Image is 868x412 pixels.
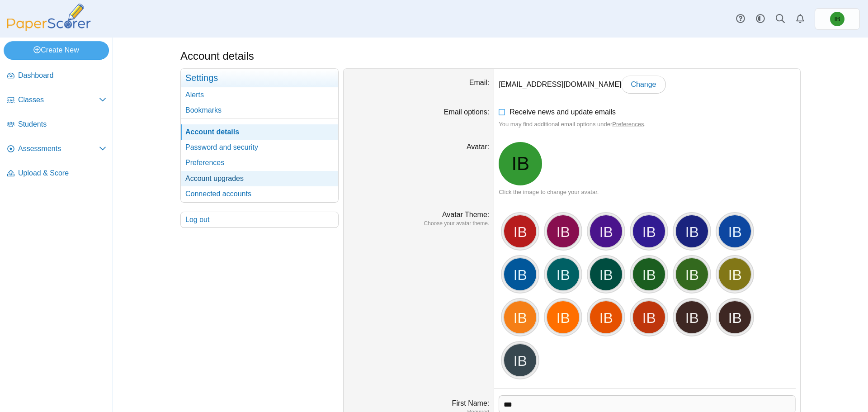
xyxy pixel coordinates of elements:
[181,103,338,118] a: Bookmarks
[469,79,489,86] label: Email
[494,69,800,100] dd: [EMAIL_ADDRESS][DOMAIN_NAME]
[511,154,529,173] span: ICT BCC School
[4,4,94,31] img: PaperScorer
[632,257,666,291] div: IB
[830,12,844,26] span: ICT BCC School
[503,300,537,334] div: IB
[499,120,796,128] div: You may find additional email options under .
[4,25,94,33] a: PaperScorer
[589,214,623,248] div: IB
[4,114,110,136] a: Students
[632,300,666,334] div: IB
[503,257,537,291] div: IB
[18,168,106,178] span: Upload & Score
[452,399,490,407] label: First Name
[834,16,840,22] span: ICT BCC School
[18,71,106,81] span: Dashboard
[718,300,752,334] div: IB
[546,300,580,334] div: IB
[181,186,338,202] a: Connected accounts
[675,214,709,248] div: IB
[499,188,796,196] div: Click the image to change your avatar.
[444,108,490,116] label: Email options
[4,138,110,160] a: Assessments
[4,65,110,87] a: Dashboard
[546,257,580,291] div: IB
[546,214,580,248] div: IB
[631,81,656,88] span: Change
[348,220,489,227] dfn: Choose your avatar theme.
[632,214,666,248] div: IB
[4,90,110,111] a: Classes
[503,343,537,377] div: IB
[589,257,623,291] div: IB
[181,87,338,103] a: Alerts
[718,257,752,291] div: IB
[503,214,537,248] div: IB
[18,95,99,105] span: Classes
[4,163,110,185] a: Upload & Score
[675,300,709,334] div: IB
[499,142,542,185] a: ICT BCC School
[4,41,109,59] a: Create New
[718,214,752,248] div: IB
[181,155,338,170] a: Preferences
[18,144,99,154] span: Assessments
[181,69,338,87] h3: Settings
[815,8,860,30] a: ICT BCC School
[612,121,644,128] a: Preferences
[180,48,254,64] h1: Account details
[589,300,623,334] div: IB
[181,212,338,227] a: Log out
[181,124,338,140] a: Account details
[467,143,489,151] label: Avatar
[790,9,810,29] a: Alerts
[181,140,338,155] a: Password and security
[18,119,106,129] span: Students
[181,171,338,186] a: Account upgrades
[509,108,616,116] span: Receive news and update emails
[621,76,665,94] a: Change
[675,257,709,291] div: IB
[442,211,489,218] label: Avatar Theme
